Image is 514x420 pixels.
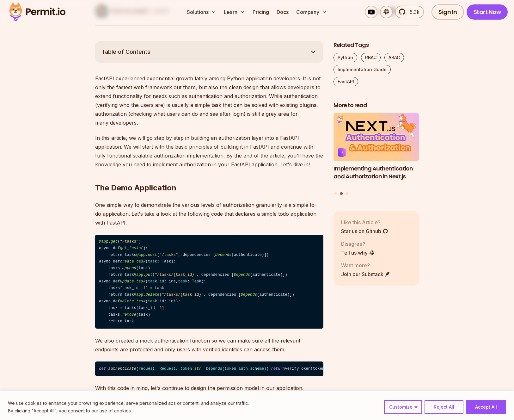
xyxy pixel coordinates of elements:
span: str [194,367,201,371]
p: By clicking "Accept All", you consent to our use of cookies. [8,407,249,415]
span: Depends [215,253,231,257]
span: task_id [148,299,164,304]
a: FastAPI [333,77,358,86]
span: "/tasks" [159,253,178,257]
a: Implementing Authentication and Authorization in Next.jsImplementing Authentication and Authoriza... [333,113,419,188]
span: remove [122,312,136,317]
span: get_tasks [120,246,141,250]
p: With this code in mind, let's continue to design the permission model in our application. [95,384,323,392]
button: Reject All [425,400,463,414]
span: 1 [159,306,162,310]
span: append [122,266,136,270]
span: "/tasks/{task_id}" [162,293,204,297]
p: We use cookies to enhance your browsing experience, serve personalized ads or content, and analyz... [8,399,249,407]
h2: The Demo Application [95,157,323,193]
span: 5.3k [406,8,419,16]
p: Want more? [341,262,390,269]
span: @app [134,273,143,277]
span: get [111,239,118,244]
span: delete [145,293,159,297]
h2: Designing the Authorization Model(s) [95,381,323,417]
h2: Related Tags [333,41,419,49]
a: 5.3k [395,6,424,18]
span: def [99,367,106,371]
span: post [148,253,157,257]
span: "/tasks/{task_id}" [155,273,197,277]
a: Sign In [431,4,464,20]
span: "/tasks" [120,239,138,244]
a: Star us on Github [341,227,388,235]
a: Implementation Guide [333,65,391,74]
span: @app [134,293,143,297]
span: Depends [234,273,250,277]
span: create_task [120,259,145,264]
a: Pricing [250,6,272,18]
button: Company [294,6,329,18]
button: Accept All [466,400,506,414]
span: Table of Contents [101,47,150,56]
a: ABAC [384,53,404,62]
div: Posts [333,113,419,196]
span: put [145,273,152,277]
span: return [271,367,285,371]
button: Go to slide 1 [334,192,337,195]
a: Tell us why [341,249,375,256]
span: 1 [143,286,145,290]
button: Go to slide 3 [346,192,348,195]
button: Learn [221,6,248,18]
p: One simple way to demonstrate the various levels of authorization granularity is a simple to-do a... [95,201,323,227]
button: Table of Contents [95,41,323,63]
a: Start Now [467,4,508,20]
p: In this article, we will go step by step in building an authorization layer into a FastAPI applic... [95,133,323,169]
img: Permit logo [6,1,68,23]
span: authenticate [108,367,136,371]
span: task [148,259,157,264]
span: Depends [241,293,257,297]
span: @app [99,239,108,244]
span: @app [136,253,145,257]
a: Python [333,53,357,62]
a: RBAC [361,53,381,62]
span: update_task [120,279,145,284]
code: ( ): verifyToken(token) [95,361,323,376]
span: token_auth_scheme [224,367,264,371]
p: We also created a mock authentication function so we can make sure all the relevant endpoints are... [95,336,323,354]
span: task [178,279,187,284]
a: Join our Substack [341,270,390,278]
p: FastAPI experienced exponential growth lately among Python application developers. It is not only... [95,74,323,127]
img: Implementing Authentication and Authorization in Next.js [333,113,419,161]
li: 2 of 3 [333,113,419,188]
button: Customize [384,400,422,414]
h2: More to read [333,102,419,109]
span: request: Request, token: = Depends( ) [138,367,266,371]
span: task_id [148,279,164,284]
h3: Implementing Authentication and Authorization in Next.js [333,165,419,181]
p: Like this Article? [341,219,388,226]
button: Solutions [184,6,219,18]
a: Docs [274,6,291,18]
code: . ( ) async def (): return tasks . ( , dependencies=[ (authenticate)]) async def ( : Task): tasks... [95,235,323,329]
p: Disagree? [341,240,375,248]
button: Go to slide 2 [340,192,343,195]
span: delete_task [120,299,145,304]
